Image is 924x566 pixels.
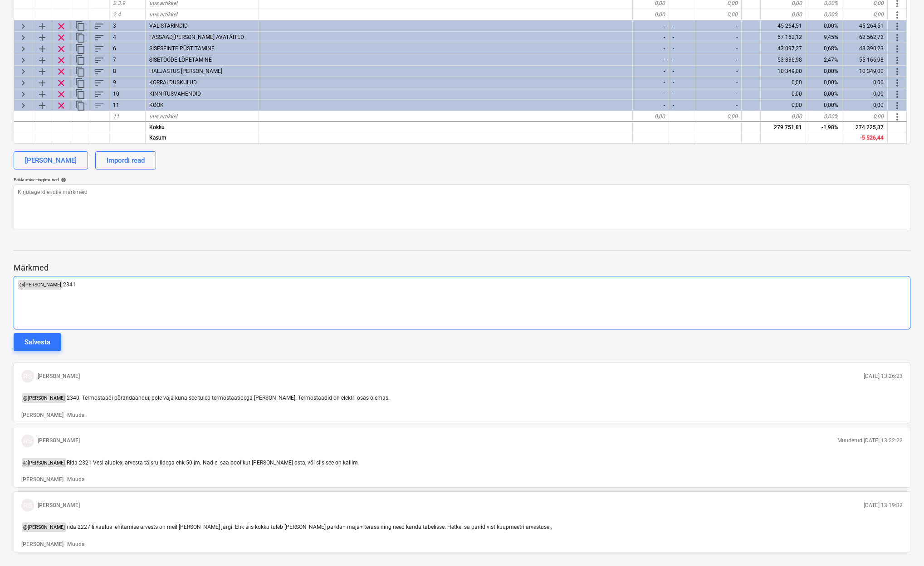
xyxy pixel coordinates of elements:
[761,9,806,20] div: 0,00
[23,502,32,509] span: RS
[67,476,84,484] button: Muuda
[892,77,903,88] span: Rohkem toiminguid
[806,88,842,100] div: 0,00%
[21,541,64,548] button: [PERSON_NAME]
[633,20,669,32] div: -
[109,43,146,54] div: 6
[696,88,742,100] div: -
[37,66,48,77] span: Lisa reale alamkategooria
[806,20,842,32] div: 0,00%
[56,89,67,100] span: Eemalda rida
[18,77,29,88] span: Laienda kategooriat
[806,9,842,20] div: 0,00%
[37,44,48,54] span: Lisa reale alamkategooria
[696,54,742,66] div: -
[633,77,669,88] div: -
[94,44,105,54] span: Sorteeri read kategooriasiseselt
[37,55,48,66] span: Lisa reale alamkategooria
[669,20,696,32] div: -
[95,151,156,169] button: Impordi read
[864,502,903,509] p: [DATE] 13:19:32
[892,100,903,111] span: Rohkem toiminguid
[14,151,88,169] button: [PERSON_NAME]
[669,43,696,54] div: -
[75,55,86,66] span: Dubleeri kategooriat
[21,370,34,382] div: Rasmus Sarapuu
[94,55,105,66] span: Sorteeri read kategooriasiseselt
[806,121,842,132] div: -1,98%
[38,437,80,445] p: [PERSON_NAME]
[806,66,842,77] div: 0,00%
[696,66,742,77] div: -
[109,66,146,77] div: 8
[806,54,842,66] div: 2,47%
[761,20,806,32] div: 45 264,51
[149,79,197,86] span: KORRALDUSKULUD
[842,43,888,54] div: 43 390,23
[37,32,48,43] span: Lisa reale alamkategooria
[892,66,903,77] span: Rohkem toiminguid
[633,32,669,43] div: -
[149,91,201,97] span: KINNITUSVAHENDID
[25,155,77,166] div: [PERSON_NAME]
[149,45,215,52] span: SISESEINTE PÜSTITAMINE
[75,89,86,100] span: Dubleeri kategooriat
[633,54,669,66] div: -
[94,66,105,77] span: Sorteeri read kategooriasiseselt
[21,499,34,512] div: Rasmus Sarapuu
[806,111,842,122] div: 0,00%
[109,88,146,100] div: 10
[149,113,177,120] span: uus artikkel
[94,32,105,43] span: Sorteeri read kategooriasiseselt
[109,100,146,111] div: 11
[18,21,29,32] span: Laienda kategooriat
[669,54,696,66] div: -
[892,10,903,20] span: Rohkem toiminguid
[669,88,696,100] div: -
[94,77,105,88] span: Sorteeri read kategooriasiseselt
[23,372,32,380] span: RS
[18,32,29,43] span: Laienda kategooriat
[633,66,669,77] div: -
[56,21,67,32] span: Eemalda rida
[842,77,888,88] div: 0,00
[67,541,84,548] button: Muuda
[761,111,806,122] div: 0,00
[669,32,696,43] div: -
[879,522,924,566] iframe: Chat Widget
[669,66,696,77] div: -
[696,9,742,20] div: 0,00
[22,458,66,467] span: @ [PERSON_NAME]
[149,68,222,74] span: HALJASTUS JA TERRASS
[67,524,552,530] span: rida 2227 liivaalus ehitamise arvests on meil [PERSON_NAME] järgi. Ehk siis kokku tuleb [PERSON_N...
[67,460,358,466] span: Rida 2321 Vesi aluplex, arvesta täisrullidega ehk 50 jm. Nad ei saa poolikut [PERSON_NAME] osta, ...
[21,411,64,419] p: [PERSON_NAME]
[761,100,806,111] div: 0,00
[149,102,164,108] span: KÖÖK
[149,34,244,40] span: FASSAAD,KATUS JA AVATÄITED
[842,121,888,132] div: 274 225,37
[75,21,86,32] span: Dubleeri kategooriat
[696,20,742,32] div: -
[149,23,188,29] span: VÄLISTARINDID
[63,281,76,288] span: 2341
[146,132,259,144] div: Kasum
[75,44,86,54] span: Dubleeri kategooriat
[113,11,121,18] span: 2.4
[75,77,86,88] span: Dubleeri kategooriat
[633,9,669,20] div: 0,00
[669,77,696,88] div: -
[669,100,696,111] div: -
[21,476,64,484] p: [PERSON_NAME]
[24,336,50,348] div: Salvesta
[806,43,842,54] div: 0,68%
[59,177,66,183] span: help
[37,21,48,32] span: Lisa reale alamkategooria
[56,44,67,54] span: Eemalda rida
[149,57,212,63] span: SISETÖÖDE LÕPETAMINE
[842,20,888,32] div: 45 264,51
[806,100,842,111] div: 0,00%
[109,20,146,32] div: 3
[38,502,80,509] p: [PERSON_NAME]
